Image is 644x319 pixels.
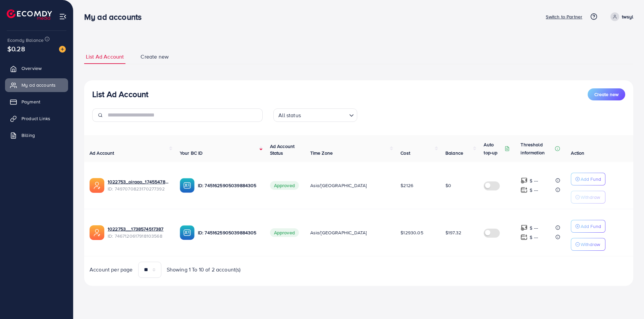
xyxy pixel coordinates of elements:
[521,224,528,231] img: top-up amount
[108,226,169,239] div: <span class='underline'>1022753__1738574517387</span></br>7467120617918103568
[530,177,538,185] p: $ ---
[141,53,169,61] span: Create new
[546,13,582,21] p: Switch to Partner
[86,53,124,61] span: List Ad Account
[21,115,50,122] span: Product Links
[108,233,169,239] span: ID: 7467120617918103568
[571,220,605,233] button: Add Fund
[484,141,503,157] p: Auto top-up
[594,91,619,98] span: Create new
[108,226,164,232] a: 1022753__1738574517387
[273,108,357,122] div: Search for option
[92,89,148,99] h3: List Ad Account
[571,238,605,251] button: Withdraw
[180,150,203,156] span: Your BC ID
[310,229,367,236] span: Asia/[GEOGRAPHIC_DATA]
[108,178,169,192] div: <span class='underline'>1022753_oiraqo_1745547832604</span></br>7497070823170277392
[445,229,461,236] span: $197.32
[521,234,528,241] img: top-up amount
[21,82,56,88] span: My ad accounts
[21,132,35,139] span: Billing
[7,9,52,20] img: logo
[400,150,410,156] span: Cost
[270,228,299,237] span: Approved
[270,181,299,190] span: Approved
[581,222,601,230] p: Add Fund
[310,150,333,156] span: Time Zone
[270,143,295,156] span: Ad Account Status
[59,13,67,20] img: menu
[530,186,538,194] p: $ ---
[180,178,195,193] img: ic-ba-acc.ded83a64.svg
[622,13,633,21] p: twsyl
[521,177,528,184] img: top-up amount
[581,193,600,201] p: Withdraw
[277,110,302,120] span: All status
[310,182,367,189] span: Asia/[GEOGRAPHIC_DATA]
[571,173,605,185] button: Add Fund
[571,150,584,156] span: Action
[530,233,538,241] p: $ ---
[21,98,40,105] span: Payment
[108,178,169,185] a: 1022753_oiraqo_1745547832604
[90,225,104,240] img: ic-ads-acc.e4c84228.svg
[21,65,42,72] span: Overview
[108,185,169,192] span: ID: 7497070823170277392
[180,225,195,240] img: ic-ba-acc.ded83a64.svg
[90,178,104,193] img: ic-ads-acc.e4c84228.svg
[521,141,553,157] p: Threshold information
[445,150,463,156] span: Balance
[90,150,114,156] span: Ad Account
[198,181,259,189] p: ID: 7451625905039884305
[521,186,528,193] img: top-up amount
[588,88,625,100] button: Create new
[7,44,25,54] span: $0.28
[5,112,68,125] a: Product Links
[615,289,639,314] iframe: Chat
[59,46,66,53] img: image
[400,182,413,189] span: $2126
[7,37,44,44] span: Ecomdy Balance
[303,109,346,120] input: Search for option
[84,12,147,22] h3: My ad accounts
[400,229,423,236] span: $12930.05
[5,62,68,75] a: Overview
[198,229,259,237] p: ID: 7451625905039884305
[5,95,68,108] a: Payment
[530,224,538,232] p: $ ---
[90,266,133,273] span: Account per page
[581,240,600,248] p: Withdraw
[167,266,241,273] span: Showing 1 To 10 of 2 account(s)
[5,78,68,92] a: My ad accounts
[571,191,605,204] button: Withdraw
[608,12,633,21] a: twsyl
[581,175,601,183] p: Add Fund
[5,129,68,142] a: Billing
[445,182,451,189] span: $0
